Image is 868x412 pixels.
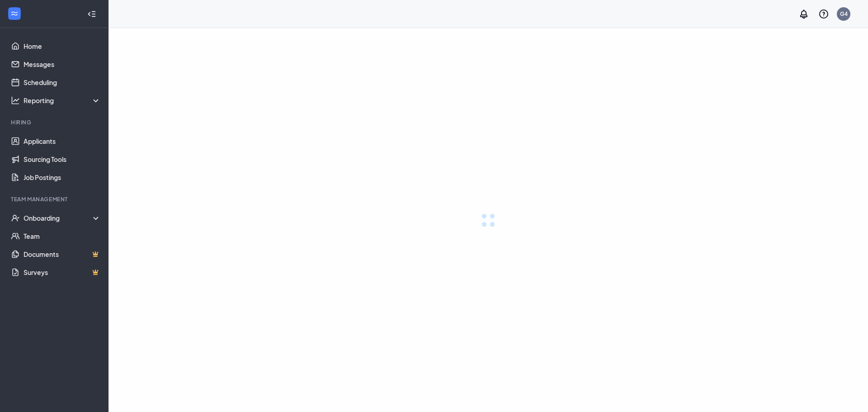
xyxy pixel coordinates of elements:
[11,195,99,203] div: Team Management
[24,263,101,281] a: SurveysCrown
[840,10,848,18] div: G4
[798,9,809,19] svg: Notifications
[24,245,101,263] a: DocumentsCrown
[24,37,101,55] a: Home
[24,213,101,223] div: Onboarding
[10,9,19,18] svg: WorkstreamLogo
[818,9,829,19] svg: QuestionInfo
[24,73,101,91] a: Scheduling
[24,132,101,150] a: Applicants
[87,9,96,19] svg: Collapse
[24,96,101,105] div: Reporting
[24,150,101,168] a: Sourcing Tools
[24,227,101,245] a: Team
[24,168,101,186] a: Job Postings
[24,55,101,73] a: Messages
[11,213,20,223] svg: UserCheck
[11,118,99,126] div: Hiring
[11,96,20,105] svg: Analysis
